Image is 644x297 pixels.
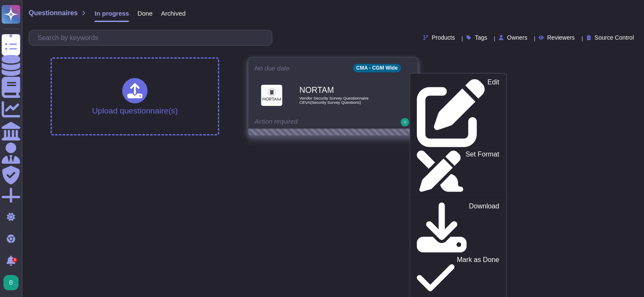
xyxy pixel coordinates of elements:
div: CMA - CGM Wide [353,64,401,72]
div: 3 [12,257,17,262]
span: Reviewers [547,35,574,40]
span: Source Control [595,35,634,40]
img: Logo [261,84,282,106]
div: Action required [255,118,359,127]
b: NORTAM [299,86,384,94]
span: Archived [161,10,185,16]
p: Set Format [466,151,499,192]
div: Upload questionnaire(s) [92,78,178,115]
a: Download [410,201,506,254]
img: user [401,118,409,127]
button: user [2,273,24,292]
p: Download [469,203,499,253]
input: Search by keywords [33,30,272,45]
span: No due date [255,65,290,71]
a: Edit [410,77,506,149]
a: Set Format [410,149,506,194]
span: Done [137,10,153,16]
span: Owners [507,35,527,40]
span: Questionnaires [29,10,78,16]
span: In progress [94,10,129,16]
img: user [3,275,19,290]
span: Tags [475,35,487,40]
span: Products [432,35,455,40]
span: Vendor Security Survey Questionnaire CEVA(Security Survey Questions) [299,96,384,104]
p: Edit [488,79,499,147]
